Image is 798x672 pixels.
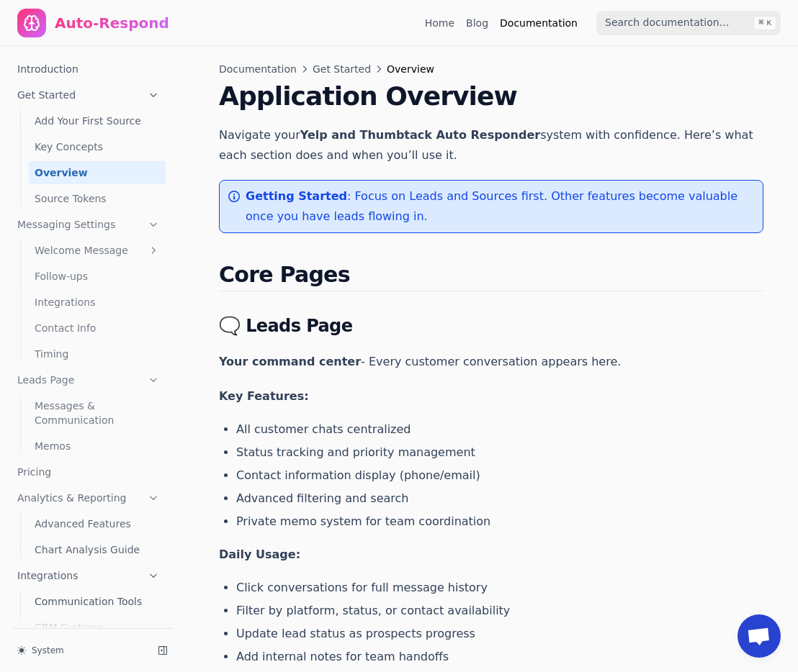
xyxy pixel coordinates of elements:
a: Communication Tools [29,590,166,613]
strong: Getting Started [246,189,347,203]
strong: Yelp and Thumbtack Auto Responder [300,128,540,142]
li: Filter by platform, status, or contact availability [236,602,763,619]
a: Documentation [219,62,297,76]
h1: Application Overview [219,82,763,111]
a: Timing [29,342,166,365]
li: Status tracking and priority management [236,444,763,461]
a: Open chat [738,614,781,658]
p: - Every customer conversation appears here. [219,352,763,372]
span: Overview [387,62,434,76]
a: Blog [466,16,488,30]
a: Advanced Features [29,512,166,535]
a: Home [425,16,454,30]
strong: Key Features: [219,389,309,403]
a: Messages & Communication [29,394,166,432]
a: Get Started [12,83,166,106]
a: Home page [17,9,169,37]
li: All customer chats centralized [236,421,763,438]
a: Analytics & Reporting [12,486,166,509]
a: Leads Page [12,368,166,391]
a: Chart Analysis Guide [29,538,166,561]
button: Collapse sidebar [153,640,173,660]
p: : Focus on Leads and Sources first. Other features become valuable once you have leads flowing in. [246,186,751,227]
input: Search documentation… [596,11,781,35]
strong: Your command center [219,355,361,368]
a: Integrations [29,291,166,314]
a: Messaging Settings [12,213,166,236]
a: Source Tokens [29,187,166,210]
a: Integrations [12,564,166,587]
li: Contact information display (phone/email) [236,467,763,484]
a: Introduction [12,58,166,81]
p: Navigate your system with confidence. Here’s what each section does and when you’ll use it. [219,125,763,165]
li: Advanced filtering and search [236,490,763,507]
li: Private memo system for team coordination [236,513,763,530]
a: Add Your First Source [29,109,166,132]
h2: Core Pages [219,262,763,291]
a: Key Concepts [29,135,166,158]
a: Overview [29,161,166,184]
li: Click conversations for full message history [236,579,763,596]
a: CRM Systems [29,616,166,639]
a: Get Started [313,62,371,76]
button: System [12,640,147,660]
strong: Daily Usage: [219,548,300,561]
li: Add internal notes for team handoffs [236,648,763,666]
a: Memos [29,435,166,458]
a: Follow-ups [29,265,166,288]
h3: 🗨️ Leads Page [219,314,763,337]
a: Welcome Message [29,239,166,262]
li: Update lead status as prospects progress [236,625,763,643]
div: Auto-Respond [55,13,169,33]
a: Documentation [500,16,578,30]
a: Pricing [12,460,166,483]
a: Contact Info [29,317,166,340]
